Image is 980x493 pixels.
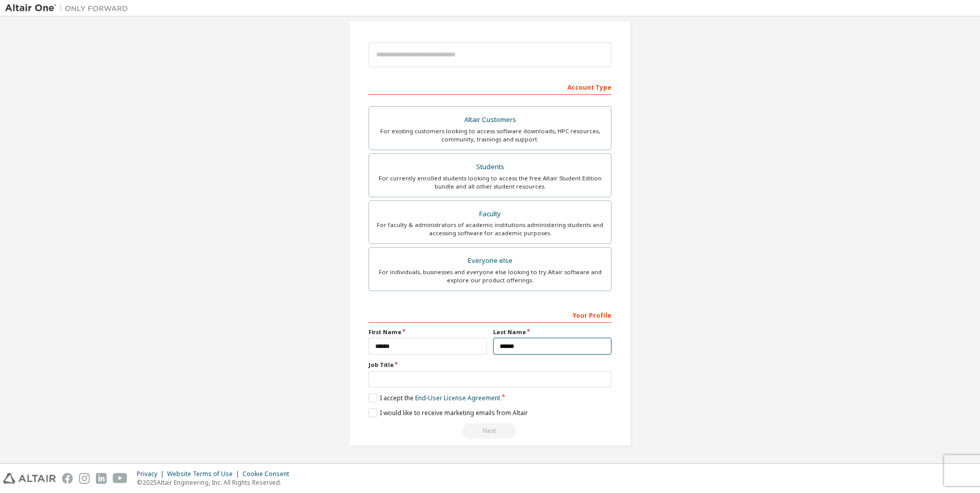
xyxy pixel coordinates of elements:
div: Everyone else [375,254,605,268]
label: I would like to receive marketing emails from Altair [369,408,528,417]
div: Faculty [375,207,605,221]
a: End-User License Agreement [415,394,500,402]
img: altair_logo.svg [3,473,56,484]
div: Website Terms of Use [167,470,242,478]
img: facebook.svg [62,473,73,484]
p: © 2025 Altair Engineering, Inc. All Rights Reserved. [137,478,295,487]
img: linkedin.svg [96,473,107,484]
label: Job Title [369,361,611,369]
div: Account Type [369,78,611,95]
div: For existing customers looking to access software downloads, HPC resources, community, trainings ... [375,127,605,143]
div: For individuals, businesses and everyone else looking to try Altair software and explore our prod... [375,268,605,284]
div: Privacy [137,470,167,478]
div: Altair Customers [375,113,605,127]
label: First Name [369,328,487,336]
div: Cookie Consent [242,470,295,478]
img: instagram.svg [79,473,90,484]
img: Altair One [5,3,133,13]
div: Students [375,160,605,174]
div: Your Profile [369,306,611,323]
label: Last Name [493,328,611,336]
div: For currently enrolled students looking to access the free Altair Student Edition bundle and all ... [375,174,605,191]
img: youtube.svg [113,473,128,484]
div: For faculty & administrators of academic institutions administering students and accessing softwa... [375,221,605,237]
div: Select your account type to continue [369,423,611,439]
label: I accept the [369,394,500,402]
